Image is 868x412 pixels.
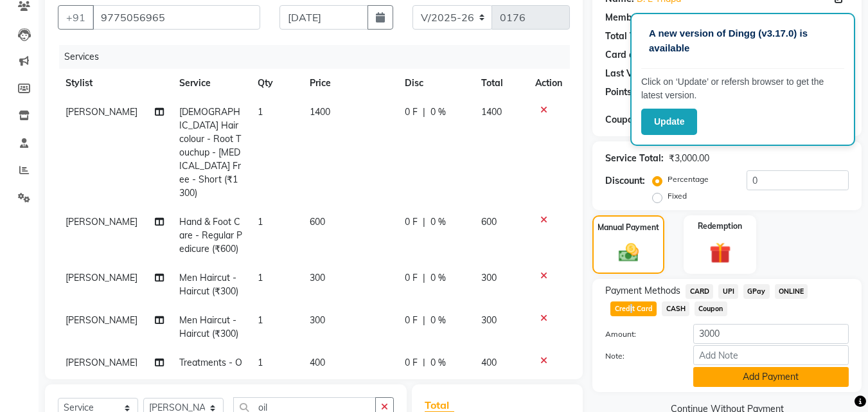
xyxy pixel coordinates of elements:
[58,69,172,98] th: Stylist
[66,216,137,228] span: [PERSON_NAME]
[430,314,446,327] span: 0 %
[668,190,687,202] label: Fixed
[179,106,241,199] span: [DEMOGRAPHIC_DATA] Haircolour - Root Touchup - [MEDICAL_DATA] Free - Short (₹1300)
[258,216,263,228] span: 1
[258,357,263,368] span: 1
[605,11,849,24] div: No Active Membership
[598,222,659,233] label: Manual Payment
[693,324,849,344] input: Amount
[605,67,648,80] div: Last Visit:
[481,314,497,326] span: 300
[310,106,330,118] span: 1400
[405,105,418,119] span: 0 F
[405,215,418,229] span: 0 F
[641,75,844,102] p: Click on ‘Update’ or refersh browser to get the latest version.
[481,106,502,118] span: 1400
[605,152,664,165] div: Service Total:
[743,284,770,299] span: GPay
[605,11,661,24] div: Membership:
[405,356,418,370] span: 0 F
[698,220,742,232] label: Redemption
[695,301,727,316] span: Coupon
[172,69,250,98] th: Service
[310,357,325,368] span: 400
[423,356,425,370] span: |
[430,105,446,119] span: 0 %
[258,314,263,326] span: 1
[612,241,645,264] img: _cash.svg
[605,174,645,188] div: Discount:
[610,301,657,316] span: Credit Card
[302,69,397,98] th: Price
[179,357,242,395] span: Treatments - Oil Massage - Men (₹400)
[662,301,689,316] span: CASH
[605,85,634,99] div: Points:
[423,105,425,119] span: |
[405,314,418,327] span: 0 F
[649,26,837,55] p: A new version of Dingg (v3.17.0) is available
[179,314,238,339] span: Men Haircut - Haircut (₹300)
[58,5,94,30] button: +91
[310,314,325,326] span: 300
[179,216,242,255] span: Hand & Foot Care - Regular Pedicure (₹600)
[423,215,425,229] span: |
[474,69,528,98] th: Total
[397,69,474,98] th: Disc
[481,357,497,368] span: 400
[66,357,137,368] span: [PERSON_NAME]
[59,45,580,69] div: Services
[250,69,302,98] th: Qty
[605,48,658,62] div: Card on file:
[605,284,680,298] span: Payment Methods
[66,314,137,326] span: [PERSON_NAME]
[605,30,656,43] div: Total Visits:
[430,356,446,370] span: 0 %
[775,284,808,299] span: ONLINE
[527,69,570,98] th: Action
[481,216,497,228] span: 600
[66,272,137,283] span: [PERSON_NAME]
[596,328,683,340] label: Amount:
[703,240,738,266] img: _gift.svg
[669,152,709,165] div: ₹3,000.00
[718,284,738,299] span: UPI
[310,216,325,228] span: 600
[405,271,418,285] span: 0 F
[430,271,446,285] span: 0 %
[605,113,686,127] div: Coupon Code
[596,350,683,362] label: Note:
[310,272,325,283] span: 300
[686,284,713,299] span: CARD
[66,106,137,118] span: [PERSON_NAME]
[423,271,425,285] span: |
[258,272,263,283] span: 1
[641,109,697,135] button: Update
[693,367,849,387] button: Add Payment
[430,215,446,229] span: 0 %
[668,174,709,185] label: Percentage
[258,106,263,118] span: 1
[423,314,425,327] span: |
[693,345,849,365] input: Add Note
[481,272,497,283] span: 300
[179,272,238,297] span: Men Haircut - Haircut (₹300)
[425,399,454,412] span: Total
[93,5,260,30] input: Search by Name/Mobile/Email/Code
